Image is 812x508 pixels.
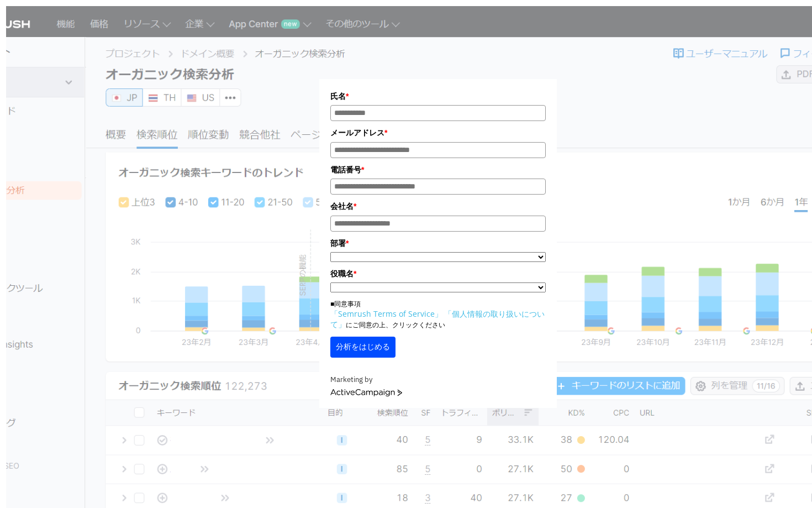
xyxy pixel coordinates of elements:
[330,308,442,319] a: 「Semrush Terms of Service」
[330,237,546,249] label: 部署
[330,200,546,212] label: 会社名
[330,308,545,329] a: 「個人情報の取り扱いについて」
[330,268,546,280] label: 役職名
[330,299,546,330] p: ■同意事項 にご同意の上、クリックください
[330,164,546,176] label: 電話番号
[330,127,546,139] label: メールアドレス
[330,90,546,102] label: 氏名
[330,337,396,358] button: 分析をはじめる
[330,374,546,386] div: Marketing by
